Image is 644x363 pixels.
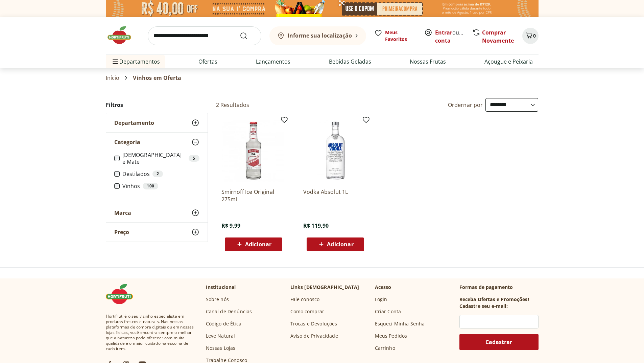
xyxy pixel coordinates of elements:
a: Criar conta [435,29,472,44]
a: Carrinho [375,345,395,351]
p: Links [DEMOGRAPHIC_DATA] [290,284,359,291]
div: 5 [189,155,199,162]
a: Lançamentos [256,58,290,66]
a: Meus Pedidos [375,333,407,339]
button: Adicionar [307,237,364,251]
h3: Cadastre seu e-mail: [459,303,508,310]
button: Preço [106,223,208,242]
img: Smirnoff Ice Original 275ml [221,118,286,183]
input: search [148,26,261,45]
a: Açougue e Peixaria [484,58,533,66]
span: Vinhos em Oferta [133,75,181,81]
a: Nossas Frutas [410,58,446,66]
button: Categoria [106,133,208,152]
p: Institucional [206,284,236,291]
button: Departamento [106,113,208,132]
button: Carrinho [522,28,539,44]
a: Comprar Novamente [482,29,514,44]
b: Informe sua localização [288,32,352,39]
a: Criar Conta [375,308,401,315]
span: R$ 9,99 [221,222,241,229]
h2: 2 Resultados [216,101,249,109]
label: [DEMOGRAPHIC_DATA] e Mate [122,152,199,165]
div: 100 [143,183,158,189]
div: Categoria [106,152,208,203]
button: Menu [111,53,119,70]
h2: Filtros [106,98,208,112]
label: Destilados [122,171,199,177]
a: Canal de Denúncias [206,308,252,315]
span: Hortifruti é o seu vizinho especialista em produtos frescos e naturais. Nas nossas plataformas de... [106,314,195,351]
span: Departamento [114,119,154,126]
button: Informe sua localização [269,26,366,45]
label: Vinhos [122,183,199,189]
span: Cadastrar [485,339,512,345]
a: Vodka Absolut 1L [303,188,367,203]
button: Marca [106,203,208,222]
a: Nossas Lojas [206,345,236,351]
span: R$ 119,90 [303,222,329,229]
a: Sobre nós [206,296,229,303]
button: Adicionar [225,237,282,251]
p: Acesso [375,284,391,291]
h3: Receba Ofertas e Promoções! [459,296,529,303]
button: Submit Search [240,32,256,40]
img: Hortifruti [106,284,140,304]
a: Esqueci Minha Senha [375,320,425,327]
span: Categoria [114,139,140,145]
a: Meus Favoritos [374,29,416,43]
a: Como comprar [290,308,325,315]
span: Marca [114,209,131,216]
label: Ordernar por [448,101,483,109]
span: Preço [114,229,129,235]
p: Formas de pagamento [459,284,539,291]
a: Trocas e Devoluções [290,320,337,327]
a: Código de Ética [206,320,241,327]
a: Aviso de Privacidade [290,333,338,339]
a: Login [375,296,387,303]
a: Fale conosco [290,296,320,303]
a: Smirnoff Ice Original 275ml [221,188,286,203]
img: Hortifruti [106,25,140,45]
span: Departamentos [111,53,160,70]
span: Adicionar [327,242,353,247]
img: Vodka Absolut 1L [303,118,367,183]
span: ou [435,28,465,45]
a: Leve Natural [206,333,235,339]
a: Entrar [435,29,452,36]
span: Meus Favoritos [385,29,416,43]
span: 0 [533,32,536,39]
span: Adicionar [245,242,271,247]
a: Início [106,75,120,81]
button: Cadastrar [459,334,539,350]
a: Bebidas Geladas [329,58,371,66]
a: Ofertas [198,58,217,66]
div: 2 [152,171,163,177]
